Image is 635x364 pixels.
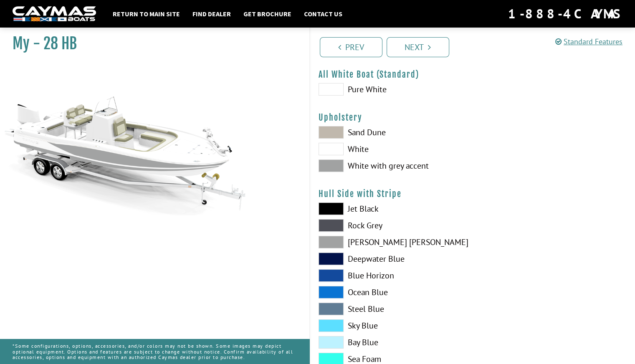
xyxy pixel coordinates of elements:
a: Prev [320,37,382,57]
label: Blue Horizon [319,269,464,282]
label: Sky Blue [319,319,464,332]
a: Find Dealer [188,8,235,19]
p: *Some configurations, options, accessories, and/or colors may not be shown. Some images may depic... [13,339,297,364]
label: Rock Grey [319,219,464,232]
div: 1-888-4CAYMAS [508,5,622,23]
h4: All White Boat (Standard) [319,69,627,80]
label: Jet Black [319,202,464,215]
h1: My - 28 HB [13,34,288,53]
label: Pure White [319,83,464,96]
label: White with grey accent [319,159,464,172]
img: white-logo-c9c8dbefe5ff5ceceb0f0178aa75bf4bb51f6bca0971e226c86eb53dfe498488.png [13,6,96,22]
a: Next [387,37,449,57]
a: Standard Features [555,37,622,46]
label: Bay Blue [319,336,464,349]
h4: Hull Side with Stripe [319,189,627,199]
label: Deepwater Blue [319,253,464,265]
label: Ocean Blue [319,286,464,298]
label: Steel Blue [319,303,464,315]
label: [PERSON_NAME] [PERSON_NAME] [319,236,464,248]
a: Return to main site [109,8,184,19]
label: Sand Dune [319,126,464,139]
h4: Upholstery [319,112,627,123]
a: Contact Us [300,8,347,19]
label: White [319,143,464,155]
a: Get Brochure [239,8,296,19]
